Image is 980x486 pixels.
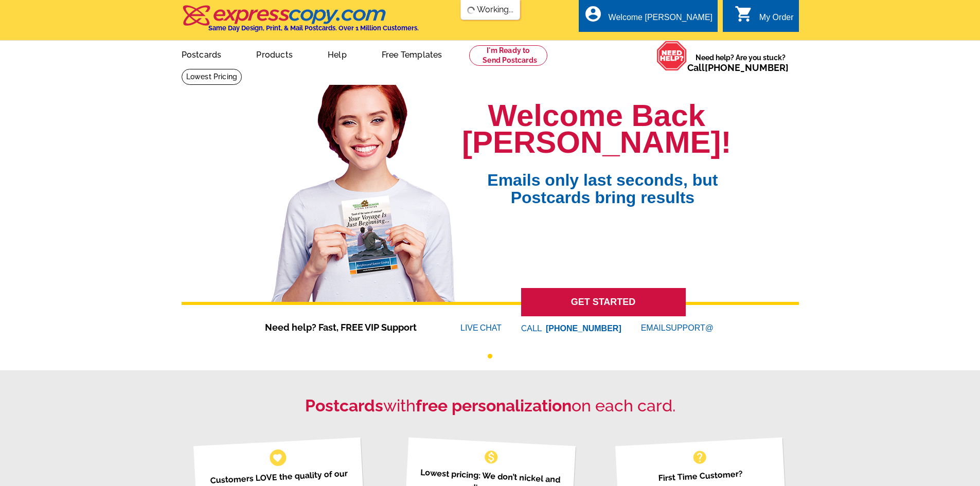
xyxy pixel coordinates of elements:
a: [PHONE_NUMBER] [705,62,789,73]
span: Call [687,62,789,73]
p: First Time Customer? [628,466,773,486]
h4: Same Day Design, Print, & Mail Postcards. Over 1 Million Customers. [208,24,419,32]
h2: with on each card. [182,396,799,416]
span: favorite [272,452,283,463]
font: SUPPORT@ [666,322,715,334]
i: shopping_cart [735,5,753,23]
a: shopping_cart My Order [735,11,794,24]
span: Need help? Fast, FREE VIP Support [265,320,430,334]
h1: Welcome Back [PERSON_NAME]! [462,102,731,156]
span: Emails only last seconds, but Postcards bring results [474,156,731,206]
a: Postcards [165,42,238,66]
span: help [691,449,708,465]
a: Products [240,42,309,66]
img: loading... [467,6,475,14]
strong: Postcards [305,396,383,415]
img: welcome-back-logged-in.png [265,77,462,302]
a: Help [311,42,363,66]
a: Free Templates [365,42,459,66]
span: Need help? Are you stuck? [687,52,794,73]
span: monetization_on [483,449,500,465]
strong: free personalization [416,396,572,415]
button: 1 of 1 [488,354,492,358]
i: account_circle [584,5,602,23]
div: Welcome [PERSON_NAME] [609,13,712,27]
a: GET STARTED [521,288,686,316]
div: My Order [759,13,794,27]
img: help [656,41,687,71]
font: LIVE [460,322,480,334]
a: LIVECHAT [460,323,502,332]
a: Same Day Design, Print, & Mail Postcards. Over 1 Million Customers. [182,12,419,32]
